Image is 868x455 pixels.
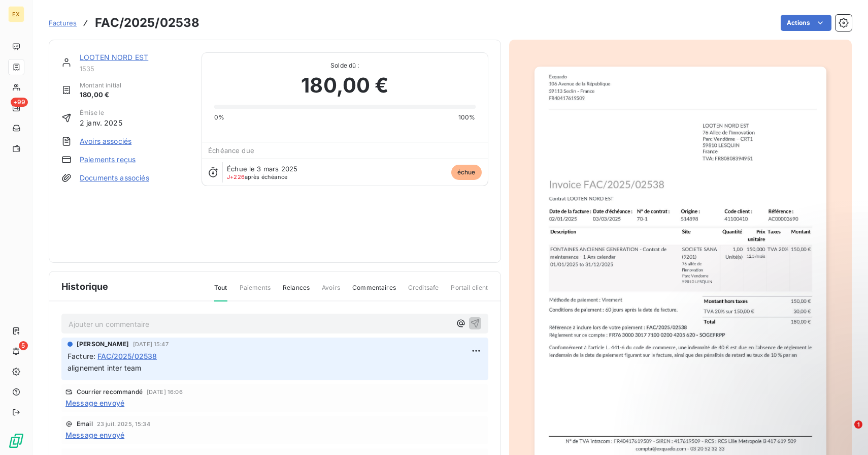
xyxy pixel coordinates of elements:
span: 5 [19,341,28,350]
span: 1535 [80,65,189,73]
span: Factures [49,19,77,27]
span: échue [451,165,482,180]
span: Message envoyé [65,430,124,440]
span: Échéance due [208,146,254,155]
span: Émise le [80,108,122,117]
a: Documents associés [80,173,149,183]
span: [PERSON_NAME] [77,340,129,349]
span: Facture : [68,351,95,361]
span: Historique [61,280,109,293]
span: Creditsafe [408,283,439,300]
a: LOOTEN NORD EST [80,53,148,62]
span: alignement inter team [68,363,141,372]
img: Logo LeanPay [8,433,24,449]
span: 23 juil. 2025, 15:34 [97,421,150,427]
span: Montant initial [80,81,121,90]
span: J+226 [227,173,245,180]
button: Actions [781,15,831,31]
iframe: Intercom live chat [833,420,858,445]
h3: FAC/2025/02538 [95,14,199,32]
span: Relances [283,283,310,300]
span: Paiements [240,283,271,300]
span: 180,00 € [80,90,121,100]
span: 2 janv. 2025 [80,117,122,128]
span: Tout [214,283,227,301]
div: EX [8,6,24,22]
span: 100% [458,113,476,122]
span: Avoirs [322,283,340,300]
a: Paiements reçus [80,155,136,165]
span: 1 [854,420,862,429]
span: FAC/2025/02538 [97,351,157,361]
span: [DATE] 16:06 [147,389,183,395]
span: Solde dû : [214,61,475,70]
span: 180,00 € [301,70,388,101]
span: Commentaires [352,283,396,300]
span: Portail client [451,283,488,300]
a: Avoirs associés [80,136,131,146]
span: Email [77,421,93,427]
span: Message envoyé [65,398,124,408]
a: Factures [49,18,77,28]
span: Échue le 3 mars 2025 [227,165,297,173]
span: 0% [214,113,224,122]
span: après échéance [227,174,287,180]
span: +99 [11,98,28,107]
span: Courrier recommandé [77,389,143,395]
span: [DATE] 15:47 [133,341,169,347]
iframe: Intercom notifications message [665,356,868,428]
